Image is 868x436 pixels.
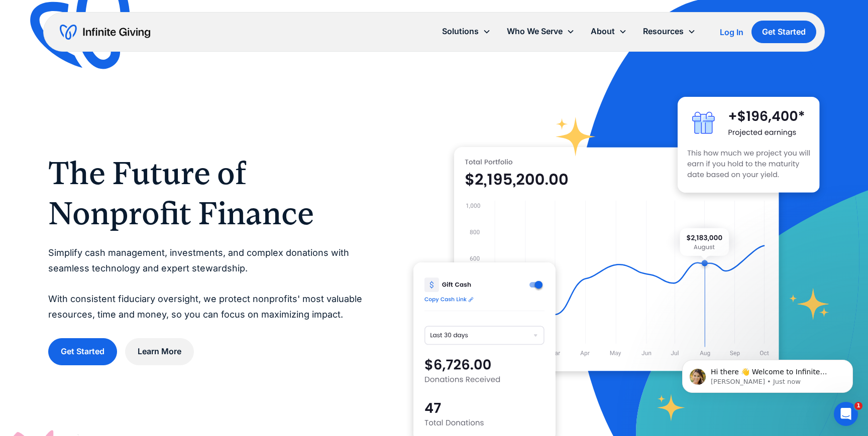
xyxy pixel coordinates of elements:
div: Resources [643,25,684,38]
div: Solutions [434,21,499,42]
div: About [591,25,615,38]
div: Who We Serve [499,21,583,42]
iframe: Intercom live chat [834,402,858,426]
iframe: Intercom notifications message [667,339,868,409]
a: home [60,24,150,40]
img: nonprofit donation platform [454,147,779,371]
a: Get Started [48,338,117,365]
div: Solutions [442,25,479,38]
h1: The Future of Nonprofit Finance [48,153,373,233]
div: Who We Serve [507,25,563,38]
p: Simplify cash management, investments, and complex donations with seamless technology and expert ... [48,245,373,322]
a: Get Started [751,21,816,43]
a: Learn More [125,338,194,365]
a: Log In [720,26,743,38]
span: 1 [854,402,862,410]
div: Resources [635,21,704,42]
div: Log In [720,28,743,36]
div: About [583,21,635,42]
img: fundraising star [789,288,830,320]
